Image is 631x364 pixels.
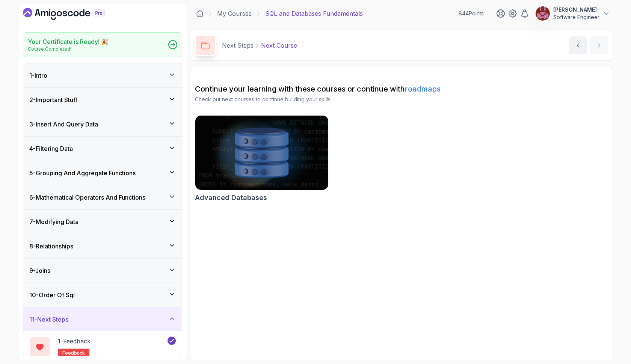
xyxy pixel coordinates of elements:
[536,6,550,21] img: user profile image
[405,84,441,93] a: roadmaps
[23,161,182,185] button: 5-Grouping And Aggregate Functions
[23,307,182,331] button: 11-Next Steps
[265,9,363,18] p: SQL and Databases Fundamentals
[569,36,587,54] button: previous content
[23,210,182,234] button: 7-Modifying Data
[196,10,204,17] a: Dashboard
[23,283,182,307] button: 10-Order Of Sql
[195,115,329,203] a: Advanced Databases cardAdvanced Databases
[29,315,68,324] h3: 11 - Next Steps
[29,71,47,80] h3: 1 - Intro
[23,185,182,209] button: 6-Mathematical Operators And Functions
[28,37,109,46] h2: Your Certificate is Ready! 🎉
[23,88,182,112] button: 2-Important Stuff
[29,95,77,104] h3: 2 - Important Stuff
[195,96,608,103] p: Check out next courses to continue building your skills.
[23,137,182,161] button: 4-Filtering Data
[459,10,484,17] p: 844 Points
[29,120,98,129] h3: 3 - Insert And Query Data
[261,41,297,50] p: Next Course
[29,266,50,275] h3: 9 - Joins
[58,337,91,346] p: 1 - Feedback
[590,36,608,54] button: next content
[23,8,122,20] a: Dashboard
[195,116,328,190] img: Advanced Databases card
[29,217,78,226] h3: 7 - Modifying Data
[553,6,599,14] p: [PERSON_NAME]
[29,144,73,153] h3: 4 - Filtering Data
[28,46,109,52] p: Course Completed!
[29,242,73,251] h3: 8 - Relationships
[553,14,599,21] p: Software Engineer
[535,6,610,21] button: user profile image[PERSON_NAME]Software Engineer
[195,84,608,94] h2: Continue your learning with these courses or continue with
[29,337,176,358] button: 1-Feedbackfeedback
[29,290,75,299] h3: 10 - Order Of Sql
[23,63,182,87] button: 1-Intro
[23,234,182,258] button: 8-Relationships
[23,259,182,283] button: 9-Joins
[29,193,145,202] h3: 6 - Mathematical Operators And Functions
[29,168,136,177] h3: 5 - Grouping And Aggregate Functions
[217,9,252,18] a: My Courses
[222,41,254,50] p: Next Steps
[62,350,85,356] span: feedback
[195,193,267,203] h2: Advanced Databases
[23,32,182,57] a: Your Certificate is Ready! 🎉Course Completed!
[23,112,182,136] button: 3-Insert And Query Data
